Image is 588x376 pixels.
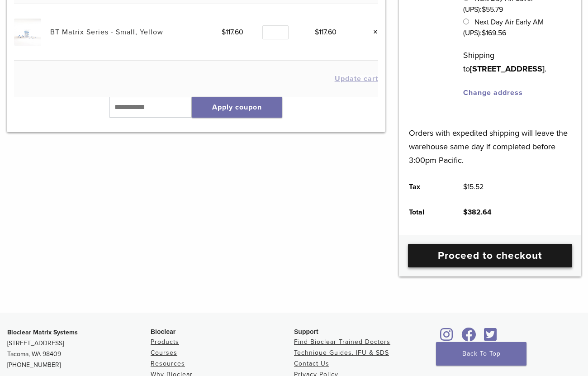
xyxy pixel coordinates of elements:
[399,200,453,225] th: Total
[294,360,329,367] a: Contact Us
[222,28,243,37] bdi: 117.60
[482,29,506,38] bdi: 169.56
[151,349,177,357] a: Courses
[294,349,389,357] a: Technique Guides, IFU & SDS
[315,28,337,37] bdi: 117.60
[222,28,226,37] span: $
[315,28,319,37] span: $
[463,48,571,76] p: Shipping to .
[151,328,175,335] span: Bioclear
[409,113,571,167] p: Orders with expedited shipping will leave the warehouse same day if completed before 3:00pm Pacific.
[458,333,479,342] a: Bioclear
[7,328,78,336] strong: Bioclear Matrix Systems
[7,327,151,371] p: [STREET_ADDRESS] Tacoma, WA 98409 [PHONE_NUMBER]
[437,333,456,342] a: Bioclear
[463,208,492,217] bdi: 382.64
[335,75,378,82] button: Update cart
[463,182,484,191] bdi: 15.52
[463,88,523,97] a: Change address
[14,19,41,45] img: BT Matrix Series - Small, Yellow
[436,342,526,366] a: Back To Top
[470,64,545,74] strong: [STREET_ADDRESS]
[151,360,185,367] a: Resources
[408,244,572,267] a: Proceed to checkout
[399,174,453,200] th: Tax
[481,333,500,342] a: Bioclear
[482,5,503,14] bdi: 55.79
[151,338,179,346] a: Products
[463,182,467,191] span: $
[463,208,468,217] span: $
[50,28,163,37] a: BT Matrix Series - Small, Yellow
[482,29,486,38] span: $
[366,26,378,38] a: Remove this item
[463,18,543,38] label: Next Day Air Early AM (UPS):
[294,338,390,346] a: Find Bioclear Trained Doctors
[192,97,282,118] button: Apply coupon
[294,328,318,335] span: Support
[482,5,486,14] span: $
